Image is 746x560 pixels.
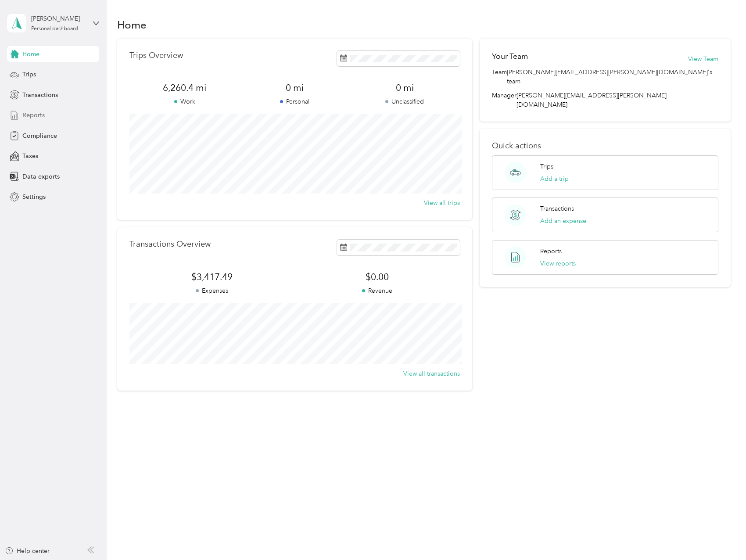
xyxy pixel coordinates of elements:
[129,82,240,94] span: 6,260.4 mi
[129,286,294,295] p: Expenses
[294,271,459,283] span: $0.00
[492,68,507,86] span: Team
[117,20,147,29] h1: Home
[31,14,86,23] div: [PERSON_NAME]
[22,50,39,59] span: Home
[22,131,57,140] span: Compliance
[540,259,576,268] button: View reports
[350,82,460,94] span: 0 mi
[5,546,50,556] button: Help center
[22,172,60,181] span: Data exports
[492,51,528,62] h2: Your Team
[129,97,240,106] p: Work
[31,26,78,32] div: Personal dashboard
[540,174,569,183] button: Add a trip
[350,97,460,106] p: Unclassified
[22,70,36,79] span: Trips
[697,511,746,560] iframe: Everlance-gr Chat Button Frame
[129,51,183,60] p: Trips Overview
[540,204,574,213] p: Transactions
[240,97,350,106] p: Personal
[492,91,516,109] span: Manager
[403,369,460,378] button: View all transactions
[540,162,553,171] p: Trips
[294,286,459,295] p: Revenue
[540,247,562,256] p: Reports
[129,240,211,249] p: Transactions Overview
[129,271,294,283] span: $3,417.49
[240,82,350,94] span: 0 mi
[492,141,718,151] p: Quick actions
[516,92,667,108] span: [PERSON_NAME][EMAIL_ADDRESS][PERSON_NAME][DOMAIN_NAME]
[688,54,718,64] button: View Team
[540,216,586,226] button: Add an expense
[22,90,58,100] span: Transactions
[507,68,718,86] span: [PERSON_NAME][EMAIL_ADDRESS][PERSON_NAME][DOMAIN_NAME]'s team
[22,111,45,120] span: Reports
[22,192,46,201] span: Settings
[22,151,38,161] span: Taxes
[424,198,460,208] button: View all trips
